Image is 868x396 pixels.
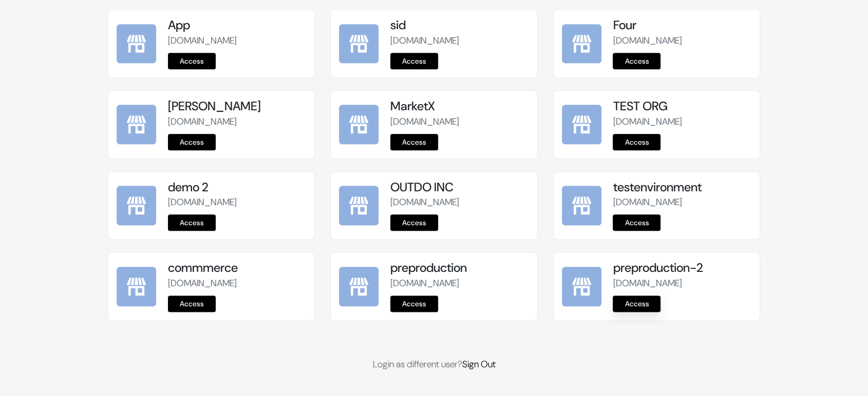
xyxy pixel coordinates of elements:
[168,134,216,150] a: Access
[168,180,306,195] h5: demo 2
[168,115,306,129] p: [DOMAIN_NAME]
[613,261,751,275] h5: preproduction-2
[117,105,156,144] img: kamal Da
[613,34,751,48] p: [DOMAIN_NAME]
[339,267,379,306] img: preproduction
[390,34,529,48] p: [DOMAIN_NAME]
[613,99,751,114] h5: TEST ORG
[390,99,529,114] h5: MarketX
[390,134,438,150] a: Access
[390,214,438,231] a: Access
[613,53,661,69] a: Access
[613,214,661,231] a: Access
[462,358,496,370] a: Sign Out
[168,295,216,312] a: Access
[339,186,379,225] img: OUTDO INC
[168,276,306,290] p: [DOMAIN_NAME]
[117,186,156,225] img: demo 2
[562,267,601,306] img: preproduction-2
[562,24,601,64] img: Four
[168,53,216,69] a: Access
[108,358,760,371] p: Login as different user?
[562,105,601,144] img: TEST ORG
[339,24,379,64] img: sid
[613,180,751,195] h5: testenvironment
[613,115,751,129] p: [DOMAIN_NAME]
[168,195,306,209] p: [DOMAIN_NAME]
[168,18,306,33] h5: App
[390,295,438,312] a: Access
[613,276,751,290] p: [DOMAIN_NAME]
[613,18,751,33] h5: Four
[562,186,601,225] img: testenvironment
[390,180,529,195] h5: OUTDO INC
[390,115,529,129] p: [DOMAIN_NAME]
[390,53,438,69] a: Access
[168,34,306,48] p: [DOMAIN_NAME]
[613,134,661,150] a: Access
[168,261,306,275] h5: commmerce
[390,195,529,209] p: [DOMAIN_NAME]
[390,18,529,33] h5: sid
[339,105,379,144] img: MarketX
[168,99,306,114] h5: [PERSON_NAME]
[390,261,529,275] h5: preproduction
[117,267,156,306] img: commmerce
[613,195,751,209] p: [DOMAIN_NAME]
[117,24,156,64] img: App
[613,295,661,312] a: Access
[168,214,216,231] a: Access
[390,276,529,290] p: [DOMAIN_NAME]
